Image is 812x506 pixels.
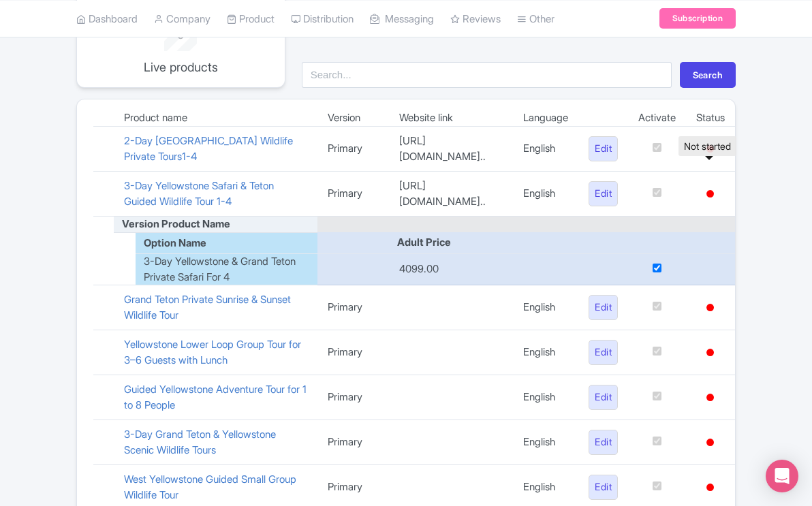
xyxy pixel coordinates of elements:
a: Edit [589,181,618,206]
td: Status [686,110,735,127]
span: Version Product Name [114,217,230,230]
a: Edit [589,136,618,161]
td: Language [513,110,578,127]
a: 3-Day Grand Teton & Yellowstone Scenic Wildlife Tours [124,428,276,456]
td: 4099.00 [389,253,513,285]
td: Primary [317,330,389,375]
td: Primary [317,127,389,172]
a: Yellowstone Lower Loop Group Tour for 3–6 Guests with Lunch [124,338,301,366]
td: [URL][DOMAIN_NAME].. [389,172,513,217]
td: Primary [317,420,389,465]
td: Activate [628,110,686,127]
a: 2-Day [GEOGRAPHIC_DATA] Wildlife Private Tours1-4 [124,134,293,163]
a: Edit [589,295,618,320]
div: Open Intercom Messenger [766,460,798,492]
td: Product name [114,110,317,127]
td: Primary [317,172,389,217]
td: English [513,172,578,217]
td: English [513,127,578,172]
td: Website link [389,110,513,127]
td: English [513,420,578,465]
span: 3-Day Yellowstone & Grand Teton Private Safari For 4 [144,254,317,285]
a: West Yellowstone Guided Small Group Wildlife Tour [124,473,296,501]
span: Adult Price [389,236,451,249]
a: Guided Yellowstone Adventure Tour for 1 to 8 People [124,383,307,411]
td: English [513,375,578,420]
a: Edit [589,430,618,455]
a: Grand Teton Private Sunrise & Sunset Wildlife Tour [124,293,291,321]
a: Subscription [659,8,736,29]
button: Search [680,62,736,88]
p: Live products [141,58,220,76]
a: Edit [589,340,618,365]
a: Edit [589,475,618,500]
a: Edit [589,385,618,410]
div: Option Name [136,236,317,251]
div: Not started [678,136,736,156]
td: Primary [317,375,389,420]
td: [URL][DOMAIN_NAME].. [389,127,513,172]
td: Version [317,110,389,127]
input: Search... [302,62,672,88]
td: English [513,330,578,375]
a: ​3-Day Yellowstone Safari & Teton Guided Wildlife Tour 1-4 [124,179,274,208]
td: English [513,285,578,330]
td: Primary [317,285,389,330]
